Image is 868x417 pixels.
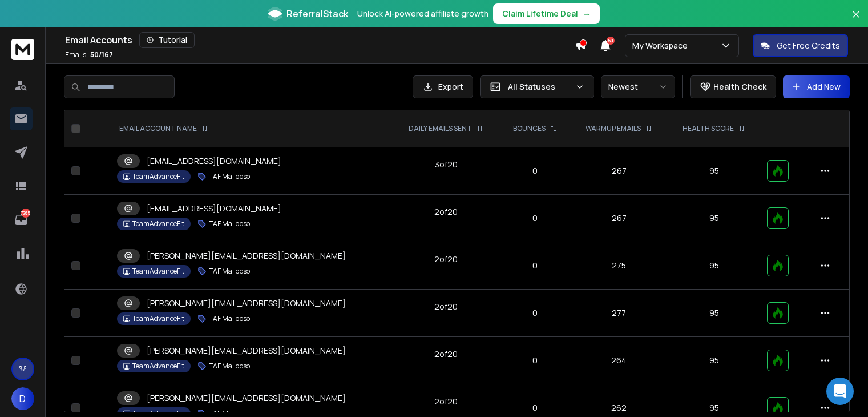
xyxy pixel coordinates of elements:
div: 2 of 20 [434,301,458,312]
div: 2 of 20 [434,206,458,218]
button: Health Check [690,75,776,98]
p: DAILY EMAILS SENT [409,124,472,133]
button: D [11,387,34,410]
button: Export [413,75,473,98]
span: → [583,8,591,19]
td: 267 [571,195,668,242]
div: 2 of 20 [434,396,458,407]
button: Get Free Credits [753,34,848,57]
div: EMAIL ACCOUNT NAME [119,124,208,133]
p: 0 [506,355,564,366]
td: 264 [571,337,668,384]
td: 95 [668,290,760,337]
p: TeamAdvanceFit [132,362,184,371]
p: TeamAdvanceFit [132,172,184,181]
p: TeamAdvanceFit [132,219,184,228]
button: Close banner [849,7,863,34]
p: HEALTH SCORE [683,124,734,133]
td: 95 [668,337,760,384]
p: Unlock AI-powered affiliate growth [357,8,488,19]
p: TAF Maildoso [209,172,250,181]
td: 95 [668,242,760,290]
p: Get Free Credits [777,40,840,51]
p: TAF Maildoso [209,219,250,228]
div: 2 of 20 [434,254,458,265]
p: [PERSON_NAME][EMAIL_ADDRESS][DOMAIN_NAME] [147,298,346,309]
p: All Statuses [508,81,571,93]
p: [EMAIL_ADDRESS][DOMAIN_NAME] [147,203,281,214]
p: 0 [506,212,564,224]
p: [PERSON_NAME][EMAIL_ADDRESS][DOMAIN_NAME] [147,345,346,356]
div: 2 of 20 [434,348,458,360]
p: BOUNCES [513,124,546,133]
div: Open Intercom Messenger [826,378,854,405]
td: 267 [571,147,668,195]
p: [PERSON_NAME][EMAIL_ADDRESS][DOMAIN_NAME] [147,392,346,404]
p: 0 [506,260,564,271]
td: 275 [571,242,668,290]
p: [EMAIL_ADDRESS][DOMAIN_NAME] [147,155,281,167]
td: 95 [668,195,760,242]
p: Health Check [713,81,766,93]
td: 95 [668,147,760,195]
p: 0 [506,307,564,319]
p: 0 [506,402,564,414]
p: TAF Maildoso [209,362,250,371]
button: Newest [601,75,675,98]
button: Tutorial [139,32,195,48]
p: 7265 [21,209,30,218]
span: 50 [607,37,615,45]
p: TAF Maildoso [209,314,250,323]
div: 3 of 20 [435,159,458,170]
p: [PERSON_NAME][EMAIL_ADDRESS][DOMAIN_NAME] [147,250,346,262]
td: 277 [571,290,668,337]
span: ReferralStack [286,7,348,21]
p: TAF Maildoso [209,267,250,276]
div: Email Accounts [65,32,575,48]
button: Claim Lifetime Deal→ [493,3,600,24]
a: 7265 [10,209,33,231]
p: Emails : [65,50,113,59]
p: TeamAdvanceFit [132,267,184,276]
span: 50 / 167 [90,50,113,59]
p: 0 [506,165,564,177]
p: WARMUP EMAILS [586,124,641,133]
p: TeamAdvanceFit [132,314,184,323]
p: My Workspace [632,40,692,51]
button: Add New [783,75,850,98]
